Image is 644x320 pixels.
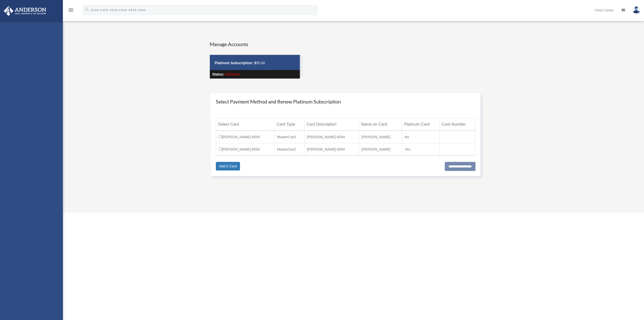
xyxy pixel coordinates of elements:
i: menu [68,7,74,13]
th: Platinum Card [402,118,439,131]
td: [PERSON_NAME]-6594 [304,143,359,156]
a: menu [68,9,74,13]
td: [PERSON_NAME] [359,143,402,156]
i: search [84,7,90,12]
th: Card Number [439,118,475,131]
td: [PERSON_NAME]-6594 [216,143,274,156]
h4: Manage Accounts [210,41,300,48]
span: Declined- [225,72,240,76]
strong: Status: [212,72,224,76]
img: User Pic [633,6,640,14]
th: Card Type [274,118,304,131]
td: [PERSON_NAME]-6594 [216,131,274,143]
td: MasterCard [274,143,304,156]
td: [PERSON_NAME] [359,131,402,143]
h4: Select Payment Method and Renew Platinum Subscription [216,98,476,105]
th: Select Card [216,118,274,131]
th: Name on Card [359,118,402,131]
a: Add A Card [216,162,240,170]
td: Yes [402,143,439,156]
p: 55.00 [215,60,295,66]
th: Card Description [304,118,359,131]
td: MasterCard [274,131,304,143]
td: No [402,131,439,143]
strong: Platinum Subscription: $ [215,61,256,65]
img: Anderson Advisors Platinum Portal [2,6,48,16]
td: [PERSON_NAME]-6594 [304,131,359,143]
